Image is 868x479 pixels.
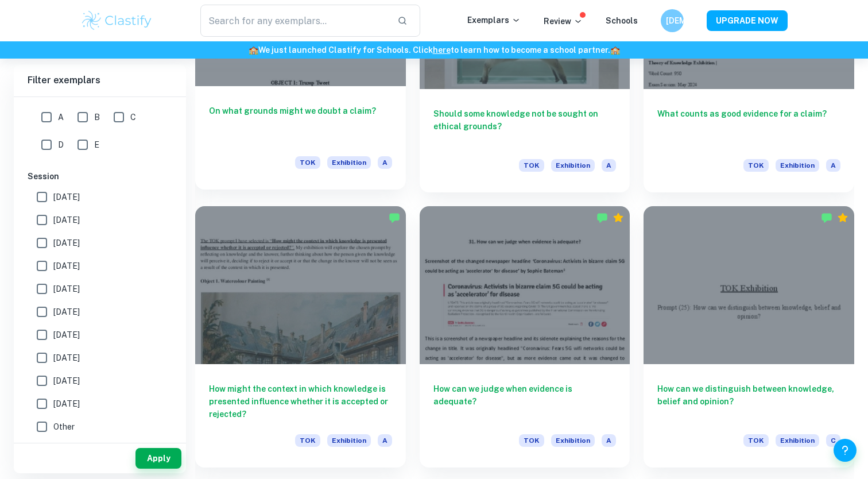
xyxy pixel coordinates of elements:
[295,434,320,447] span: TOK
[657,107,840,145] h6: What counts as good evidence for a claim?
[130,111,136,123] span: C
[707,10,788,31] button: UPGRADE NOW
[837,212,848,223] div: Premium
[53,260,80,272] span: [DATE]
[610,45,620,55] span: 🏫
[327,156,371,169] span: Exhibition
[53,397,80,410] span: [DATE]
[249,45,258,55] span: 🏫
[135,448,181,469] button: Apply
[661,9,684,32] button: [DEMOGRAPHIC_DATA]
[613,212,624,223] div: Premium
[644,206,854,468] a: How can we distinguish between knowledge, belief and opinion?TOKExhibitionC
[209,105,392,142] h6: On what grounds might we doubt a claim?
[519,434,544,447] span: TOK
[433,107,617,145] h6: Should some knowledge not be sought on ethical grounds?
[53,306,80,318] span: [DATE]
[53,214,80,226] span: [DATE]
[433,45,451,55] a: here
[53,191,80,203] span: [DATE]
[826,434,840,447] span: C
[378,156,392,169] span: A
[80,9,153,32] img: Clastify logo
[743,434,769,447] span: TOK
[53,237,80,249] span: [DATE]
[551,159,595,172] span: Exhibition
[58,138,64,151] span: D
[94,111,100,123] span: B
[195,206,406,468] a: How might the context in which knowledge is presented influence whether it is accepted or rejecte...
[606,16,638,25] a: Schools
[327,434,371,447] span: Exhibition
[378,434,392,447] span: A
[834,439,857,462] button: Help and Feedback
[551,434,595,447] span: Exhibition
[389,212,400,223] img: Marked
[2,44,866,56] h6: We just launched Clastify for Schools. Click to learn how to become a school partner.
[776,434,819,447] span: Exhibition
[14,64,186,96] h6: Filter exemplars
[28,170,172,183] h6: Session
[467,14,521,26] p: Exemplars
[433,383,617,420] h6: How can we judge when evidence is adequate?
[420,206,630,468] a: How can we judge when evidence is adequate?TOKExhibitionA
[544,15,583,28] p: Review
[58,111,64,123] span: A
[209,383,392,420] h6: How might the context in which knowledge is presented influence whether it is accepted or rejected?
[53,283,80,295] span: [DATE]
[821,212,832,223] img: Marked
[826,159,840,172] span: A
[596,212,608,223] img: Marked
[519,159,544,172] span: TOK
[295,156,320,169] span: TOK
[53,351,80,364] span: [DATE]
[53,374,80,387] span: [DATE]
[776,159,819,172] span: Exhibition
[53,329,80,341] span: [DATE]
[200,5,388,37] input: Search for any exemplars...
[657,383,840,420] h6: How can we distinguish between knowledge, belief and opinion?
[602,434,616,447] span: A
[743,159,769,172] span: TOK
[53,420,75,433] span: Other
[94,138,99,151] span: E
[602,159,616,172] span: A
[666,14,679,27] h6: [DEMOGRAPHIC_DATA]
